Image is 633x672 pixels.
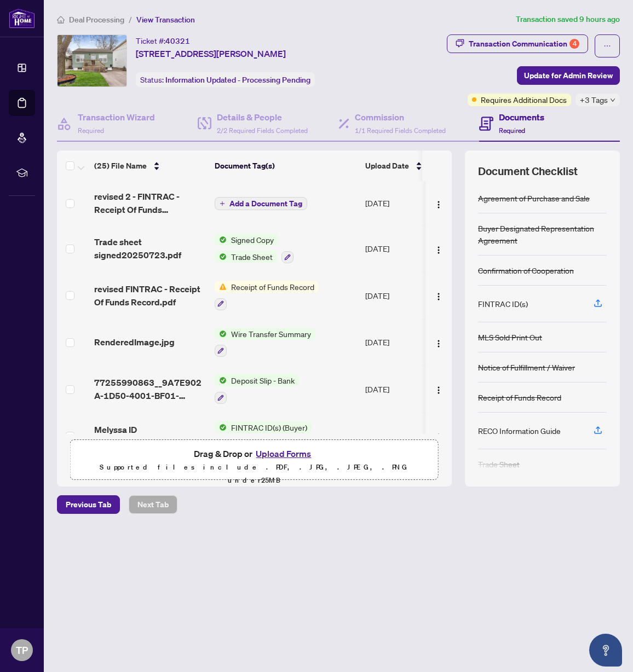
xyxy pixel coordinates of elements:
[361,150,435,181] th: Upload Date
[603,42,611,50] span: ellipsis
[430,333,447,351] button: Logo
[516,13,620,26] article: Transaction saved 9 hours ago
[361,225,435,272] td: [DATE]
[94,423,206,449] span: Melyssa ID update20250722.pdf
[434,339,443,348] img: Logo
[215,234,227,246] img: Status Icon
[478,425,561,437] div: RECO Information Guide
[215,281,227,293] img: Status Icon
[447,34,588,53] button: Transaction Communication4
[227,281,319,293] span: Receipt of Funds Record
[430,380,447,398] button: Logo
[478,192,590,204] div: Agreement of Purchase and Sale
[229,200,302,207] span: Add a Document Tag
[136,15,195,25] span: View Transaction
[434,292,443,301] img: Logo
[165,75,310,85] span: Information Updated - Processing Pending
[478,391,561,403] div: Receipt of Funds Record
[434,200,443,209] img: Logo
[580,94,608,106] span: +3 Tags
[478,164,578,179] span: Document Checklist
[499,111,544,124] h4: Documents
[430,287,447,304] button: Logo
[478,264,574,276] div: Confirmation of Cooperation
[220,201,225,206] span: plus
[77,461,431,487] p: Supported files include .PDF, .JPG, .JPEG, .PNG under 25 MB
[94,235,206,262] span: Trade sheet signed20250723.pdf
[165,36,190,46] span: 40321
[434,386,443,395] img: Logo
[481,94,567,106] span: Requires Additional Docs
[215,251,227,263] img: Status Icon
[66,496,111,513] span: Previous Tab
[469,35,579,53] div: Transaction Communication
[215,197,307,210] button: Add a Document Tag
[215,281,319,310] button: Status IconReceipt of Funds Record
[129,495,177,514] button: Next Tab
[361,413,435,460] td: [DATE]
[215,421,312,451] button: Status IconFINTRAC ID(s) (Buyer)
[355,111,446,124] h4: Commission
[78,126,104,135] span: Required
[57,16,65,24] span: home
[524,67,613,84] span: Update for Admin Review
[210,150,361,181] th: Document Tag(s)
[71,440,438,494] span: Drag & Drop orUpload FormsSupported files include .PDF, .JPG, .JPEG, .PNG under25MB
[517,66,620,85] button: Update for Admin Review
[430,240,447,257] button: Logo
[129,13,132,26] li: /
[217,111,308,124] h4: Details & People
[478,298,528,310] div: FINTRAC ID(s)
[136,72,315,87] div: Status:
[215,421,227,433] img: Status Icon
[569,39,579,49] div: 4
[361,181,435,225] td: [DATE]
[94,376,206,402] span: 77255990863__9A7E902A-1D50-4001-BF01-1ABAE75C28C4.jpg
[361,366,435,413] td: [DATE]
[136,47,286,60] span: [STREET_ADDRESS][PERSON_NAME]
[227,251,277,263] span: Trade Sheet
[215,328,315,357] button: Status IconWire Transfer Summary
[94,190,206,216] span: revised 2 - FINTRAC - Receipt Of Funds Record.pdf
[215,328,227,340] img: Status Icon
[78,111,155,124] h4: Transaction Wizard
[90,150,210,181] th: (25) File Name
[94,335,175,349] span: RenderedImage.jpg
[215,196,307,211] button: Add a Document Tag
[217,126,308,135] span: 2/2 Required Fields Completed
[434,433,443,442] img: Logo
[430,194,447,212] button: Logo
[215,374,299,404] button: Status IconDeposit Slip - Bank
[478,331,542,343] div: MLS Sold Print Out
[227,234,278,246] span: Signed Copy
[69,15,124,25] span: Deal Processing
[610,97,615,103] span: down
[589,634,622,667] button: Open asap
[361,319,435,366] td: [DATE]
[9,8,35,28] img: logo
[478,222,607,246] div: Buyer Designated Representation Agreement
[94,282,206,309] span: revised FINTRAC - Receipt Of Funds Record.pdf
[227,421,312,433] span: FINTRAC ID(s) (Buyer)
[227,328,315,340] span: Wire Transfer Summary
[478,361,575,373] div: Notice of Fulfillment / Waiver
[194,447,314,461] span: Drag & Drop or
[227,374,299,386] span: Deposit Slip - Bank
[16,642,28,658] span: TP
[57,495,120,514] button: Previous Tab
[499,126,525,135] span: Required
[136,34,190,47] div: Ticket #:
[215,234,294,263] button: Status IconSigned CopyStatus IconTrade Sheet
[57,35,126,86] img: IMG-X12091058_1.jpg
[365,160,409,172] span: Upload Date
[215,374,227,386] img: Status Icon
[94,160,147,172] span: (25) File Name
[361,272,435,319] td: [DATE]
[430,427,447,445] button: Logo
[434,246,443,254] img: Logo
[355,126,446,135] span: 1/1 Required Fields Completed
[252,447,314,461] button: Upload Forms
